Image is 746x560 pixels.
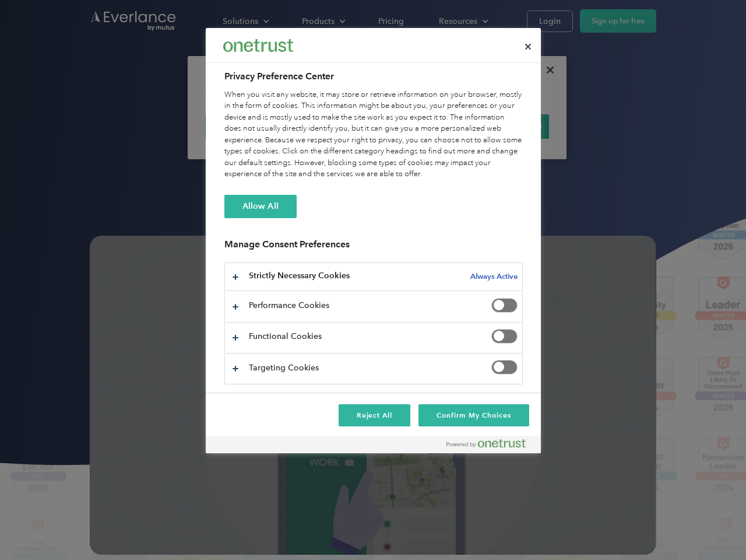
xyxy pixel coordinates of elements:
[446,439,526,448] img: Powered by OneTrust Opens in a new Tab
[223,34,293,57] div: Everlance
[515,34,541,60] button: Close
[418,404,529,426] button: Confirm My Choices
[223,39,293,51] img: Everlance
[224,239,523,257] h3: Manage Consent Preferences
[206,28,541,453] div: Privacy Preference Center
[224,89,523,180] div: When you visit any website, it may store or retrieve information on your browser, mostly in the f...
[339,404,411,426] button: Reject All
[224,195,297,218] button: Allow All
[446,439,535,453] a: Powered by OneTrust Opens in a new Tab
[206,28,541,453] div: Preference center
[224,69,523,83] h2: Privacy Preference Center
[86,69,145,94] input: Submit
